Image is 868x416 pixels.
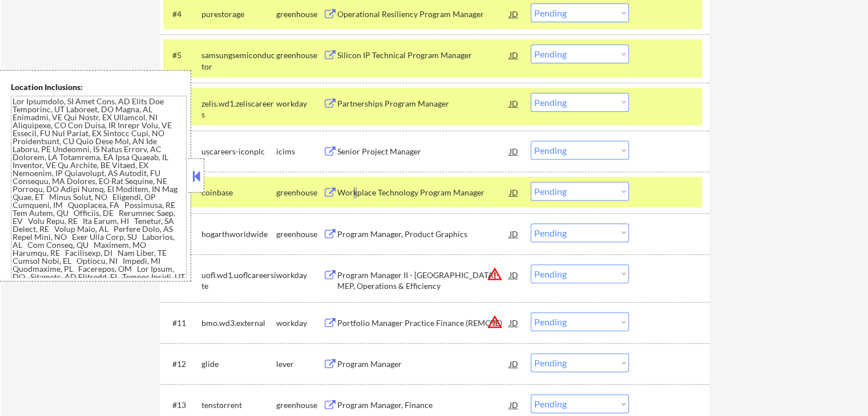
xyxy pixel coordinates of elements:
div: JD [508,44,520,65]
div: #4 [172,9,192,20]
div: JD [508,141,520,161]
div: greenhouse [276,9,323,20]
div: JD [508,264,520,285]
div: #11 [172,317,192,329]
div: Senior Project Manager [337,146,510,157]
div: bmo.wd3.external [201,317,276,329]
div: uscareers-iconplc [201,146,276,157]
div: workday [276,317,323,329]
div: JD [508,182,520,202]
div: greenhouse [276,50,323,61]
div: JD [508,93,520,113]
div: #5 [172,50,192,61]
div: JD [508,312,520,333]
div: uofl.wd1.uoflcareersite [201,270,276,292]
div: Location Inclusions: [11,81,187,93]
div: workday [276,98,323,109]
div: glide [201,358,276,370]
button: warning_amber [487,314,503,330]
div: JD [508,3,520,24]
div: Operational Resiliency Program Manager [337,9,510,20]
div: samsungsemiconductor [201,50,276,72]
button: warning_amber [487,266,503,282]
div: coinbase [201,187,276,198]
div: greenhouse [276,187,323,198]
div: hogarthworldwide [201,229,276,240]
div: Program Manager [337,358,510,370]
div: Portfolio Manager Practice Finance (REMOTE) [337,317,510,329]
div: #12 [172,358,192,370]
div: JD [508,353,520,374]
div: zelis.wd1.zeliscareers [201,98,276,120]
div: Workplace Technology Program Manager [337,187,510,198]
div: JD [508,394,520,415]
div: workday [276,270,323,281]
div: Program Manager II - [GEOGRAPHIC_DATA]-MEP, Operations & Efficiency [337,270,510,292]
div: greenhouse [276,229,323,240]
div: Program Manager, Finance [337,399,510,411]
div: Silicon IP Technical Program Manager [337,50,510,61]
div: Partnerships Program Manager [337,98,510,109]
div: JD [508,223,520,244]
div: lever [276,358,323,370]
div: icims [276,146,323,157]
div: #13 [172,399,192,411]
div: Program Manager, Product Graphics [337,229,510,240]
div: greenhouse [276,399,323,411]
div: purestorage [201,9,276,20]
div: tenstorrent [201,399,276,411]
